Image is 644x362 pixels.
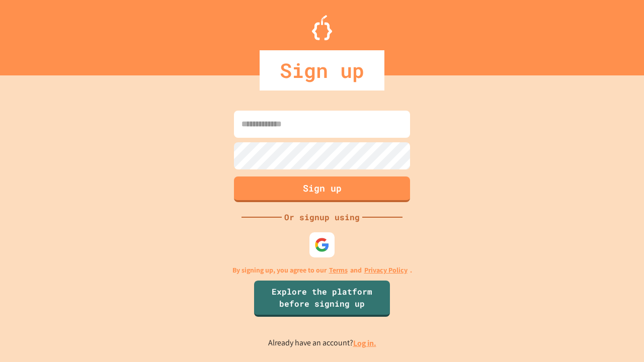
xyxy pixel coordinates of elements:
[282,211,362,223] div: Or signup using
[268,337,376,349] p: Already have an account?
[234,176,410,202] button: Sign up
[260,50,384,90] div: Sign up
[314,237,330,252] img: google-icon.svg
[232,265,412,276] p: By signing up, you agree to our and .
[329,265,348,276] a: Terms
[312,15,332,40] img: Logo.svg
[364,265,408,276] a: Privacy Policy
[254,281,390,317] a: Explore the platform before signing up
[353,338,376,348] a: Log in.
